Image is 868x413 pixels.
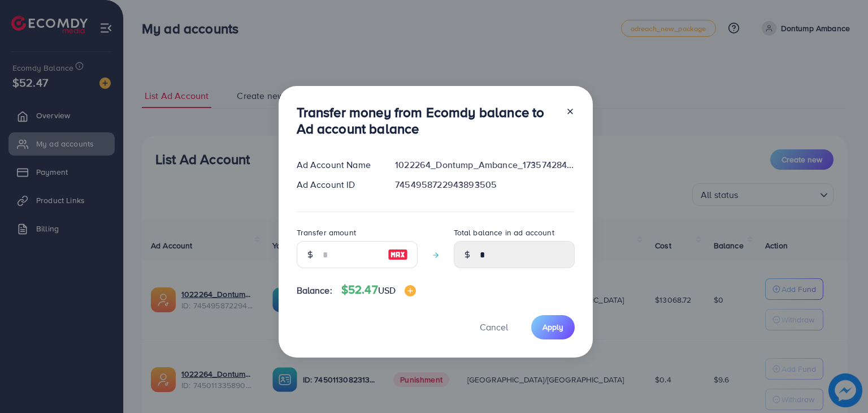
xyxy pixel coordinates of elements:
[378,284,396,296] span: USD
[531,315,575,339] button: Apply
[388,248,408,261] img: image
[466,315,522,339] button: Cancel
[297,104,557,137] h3: Transfer money from Ecomdy balance to Ad account balance
[454,227,554,238] label: Total balance in ad account
[386,158,583,171] div: 1022264_Dontump_Ambance_1735742847027
[288,158,387,171] div: Ad Account Name
[542,321,563,333] span: Apply
[341,283,416,297] h4: $52.47
[288,178,387,191] div: Ad Account ID
[405,285,416,296] img: image
[480,321,508,333] span: Cancel
[297,284,332,297] span: Balance:
[297,227,356,238] label: Transfer amount
[386,178,583,191] div: 7454958722943893505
